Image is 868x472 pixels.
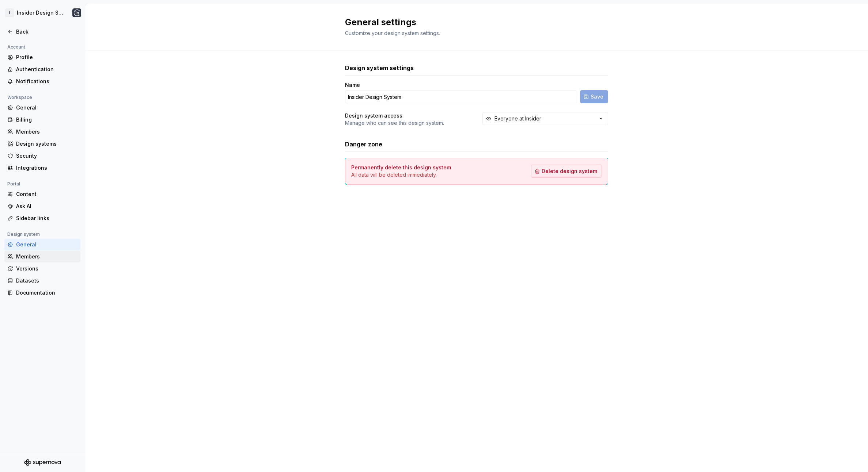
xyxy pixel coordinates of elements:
[531,165,602,178] button: Delete design system
[16,164,77,172] div: Integrations
[16,191,77,198] div: Content
[4,275,80,287] a: Datasets
[4,239,80,250] a: General
[16,215,77,222] div: Sidebar links
[1,5,83,21] button: IInsider Design SystemCagdas yildirim
[4,102,80,114] a: General
[482,112,608,125] button: Everyone at Insider
[16,28,77,35] div: Back
[4,263,80,275] a: Versions
[345,81,360,89] label: Name
[351,164,451,171] h4: Permanently delete this design system
[5,8,14,17] div: I
[16,104,77,111] div: General
[4,212,80,224] a: Sidebar links
[345,16,599,28] h2: General settings
[16,140,77,147] div: Design systems
[16,116,77,123] div: Billing
[4,180,23,188] div: Portal
[4,64,80,75] a: Authentication
[16,152,77,160] div: Security
[4,76,80,87] a: Notifications
[4,126,80,138] a: Members
[345,30,440,36] span: Customize your design system settings.
[345,140,382,149] h3: Danger zone
[4,230,43,239] div: Design system
[72,8,81,17] img: Cagdas yildirim
[16,253,77,260] div: Members
[4,26,80,38] a: Back
[16,54,77,61] div: Profile
[4,200,80,212] a: Ask AI
[4,188,80,200] a: Content
[4,114,80,126] a: Billing
[4,93,35,102] div: Workspace
[16,277,77,284] div: Datasets
[345,119,444,127] p: Manage who can see this design system.
[16,78,77,85] div: Notifications
[16,241,77,248] div: General
[494,115,541,122] div: Everyone at Insider
[24,459,61,466] svg: Supernova Logo
[16,265,77,272] div: Versions
[345,64,414,72] h3: Design system settings
[345,112,402,119] h4: Design system access
[16,289,77,296] div: Documentation
[4,162,80,174] a: Integrations
[351,171,451,179] p: All data will be deleted immediately.
[4,138,80,150] a: Design systems
[16,128,77,135] div: Members
[4,150,80,162] a: Security
[4,43,28,51] div: Account
[4,51,80,63] a: Profile
[16,203,77,210] div: Ask AI
[542,168,597,175] span: Delete design system
[16,66,77,73] div: Authentication
[4,287,80,299] a: Documentation
[4,251,80,262] a: Members
[17,9,64,16] div: Insider Design System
